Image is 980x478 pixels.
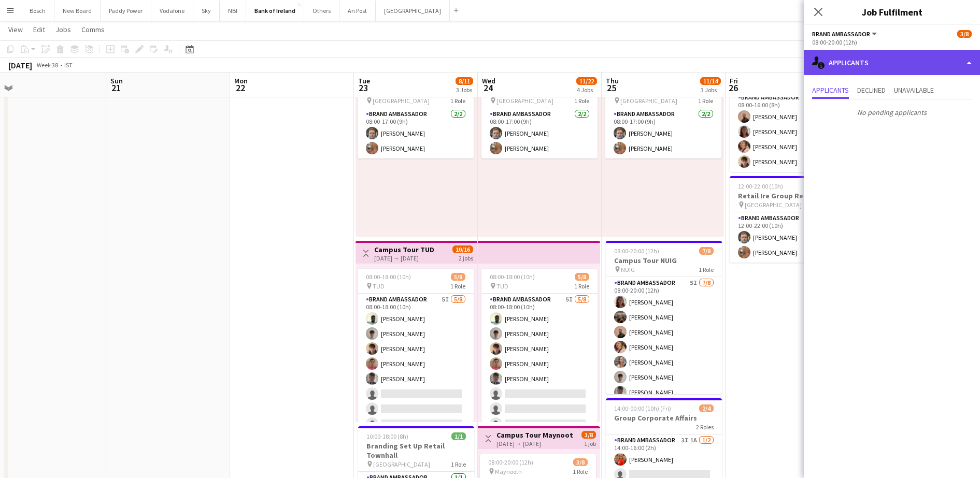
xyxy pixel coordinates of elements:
span: 1/1 [451,432,466,440]
span: 1 Role [574,97,589,105]
app-job-card: 08:00-18:00 (10h)5/8 TUD1 RoleBrand Ambassador5I5/808:00-18:00 (10h)[PERSON_NAME][PERSON_NAME][PE... [481,269,598,422]
app-job-card: 08:00-17:00 (9h)2/2 [GEOGRAPHIC_DATA]1 RoleBrand Ambassador2/208:00-17:00 (9h)[PERSON_NAME][PERSO... [605,83,721,158]
span: 3/8 [957,30,972,38]
span: Wed [482,76,495,85]
h3: Group Corporate Affairs [606,413,722,423]
a: Comms [77,23,109,36]
app-job-card: 08:00-20:00 (12h)7/8Campus Tour NUIG NUIG1 RoleBrand Ambassador5I7/808:00-20:00 (12h)[PERSON_NAME... [606,241,722,394]
app-job-card: 08:00-18:00 (10h)5/8 TUD1 RoleBrand Ambassador5I5/808:00-18:00 (10h)[PERSON_NAME][PERSON_NAME][PE... [358,269,474,422]
button: Bosch [21,1,54,21]
h3: Campus Tour Maynooth [496,430,574,440]
button: Brand Ambassador [812,30,878,38]
a: Edit [29,23,49,36]
span: 26 [728,82,738,94]
span: Sun [110,76,123,85]
app-card-role: Brand Ambassador2/212:00-22:00 (10h)[PERSON_NAME][PERSON_NAME] [730,212,846,263]
span: View [8,25,23,34]
span: Thu [606,76,619,85]
span: 10:00-18:00 (8h) [366,432,408,440]
span: [GEOGRAPHIC_DATA] [745,201,802,209]
div: 2 jobs [459,253,473,262]
div: 3 Jobs [701,86,720,94]
button: Sky [193,1,220,21]
app-job-card: 08:00-16:00 (8h)4/4Group Finance Townhall RDS1 RoleBrand Ambassador4/408:00-16:00 (8h)[PERSON_NAM... [730,55,846,172]
span: Week 38 [34,61,60,69]
app-job-card: 08:00-17:00 (9h)2/2 [GEOGRAPHIC_DATA]1 RoleBrand Ambassador2/208:00-17:00 (9h)[PERSON_NAME][PERSO... [358,83,474,158]
button: Vodafone [151,1,193,21]
span: 11/14 [700,77,721,85]
h3: Job Fulfilment [804,5,980,19]
h3: Campus Tour TUD [374,245,434,254]
app-card-role: Brand Ambassador2/208:00-17:00 (9h)[PERSON_NAME][PERSON_NAME] [605,108,721,158]
div: [DATE] [8,60,32,70]
span: Tue [358,76,370,85]
span: Brand Ambassador [812,30,870,38]
button: An Post [339,1,376,21]
span: 23 [357,82,370,94]
app-card-role: Brand Ambassador5I5/808:00-18:00 (10h)[PERSON_NAME][PERSON_NAME][PERSON_NAME][PERSON_NAME][PERSON... [358,294,474,434]
app-card-role: Brand Ambassador5I7/808:00-20:00 (12h)[PERSON_NAME][PERSON_NAME][PERSON_NAME][PERSON_NAME][PERSON... [606,277,722,417]
h3: Branding Set Up Retail Townhall [358,441,474,460]
span: Applicants [812,86,849,94]
span: [GEOGRAPHIC_DATA] [373,460,430,468]
div: Applicants [804,50,980,75]
p: No pending applicants [804,104,980,121]
span: 2/4 [699,404,714,412]
span: 08:00-18:00 (10h) [366,273,411,281]
span: TUD [496,282,508,290]
span: 1 Role [574,282,589,290]
button: Others [304,1,339,21]
span: 21 [109,82,123,94]
h3: Retail Ire Group Rec [730,191,846,200]
span: 12:00-22:00 (10h) [738,182,783,190]
span: 1 Role [450,97,465,105]
div: [DATE] → [DATE] [374,254,434,262]
app-job-card: 08:00-17:00 (9h)2/2 [GEOGRAPHIC_DATA]1 RoleBrand Ambassador2/208:00-17:00 (9h)[PERSON_NAME][PERSO... [481,83,598,158]
span: [GEOGRAPHIC_DATA] [496,97,553,105]
span: 14:00-00:00 (10h) (Fri) [614,404,671,412]
app-card-role: Brand Ambassador2/208:00-17:00 (9h)[PERSON_NAME][PERSON_NAME] [358,108,474,158]
span: 5/8 [575,273,589,281]
h3: Campus Tour NUIG [606,256,722,265]
span: Maynooth [495,468,522,475]
app-card-role: Brand Ambassador4/408:00-16:00 (8h)[PERSON_NAME][PERSON_NAME][PERSON_NAME][PERSON_NAME] [730,92,846,172]
span: NUIG [621,266,635,273]
div: 1 job [584,439,596,447]
span: Fri [730,76,738,85]
span: [GEOGRAPHIC_DATA] [373,97,430,105]
span: 3/8 [573,458,588,466]
span: 1 Role [573,468,588,475]
span: Comms [81,25,105,34]
div: [DATE] → [DATE] [496,440,574,447]
button: New Board [54,1,101,21]
span: 08:00-18:00 (10h) [490,273,535,281]
span: TUD [373,282,385,290]
span: 24 [480,82,495,94]
span: Jobs [55,25,71,34]
div: 4 Jobs [577,86,596,94]
div: 3 Jobs [456,86,473,94]
button: [GEOGRAPHIC_DATA] [376,1,450,21]
span: 1 Role [451,460,466,468]
span: 10/16 [452,245,473,253]
span: 08:00-20:00 (12h) [614,247,659,255]
div: IST [64,61,73,69]
span: 22 [233,82,248,94]
span: Mon [234,76,248,85]
button: Bank of Ireland [246,1,304,21]
span: 08:00-20:00 (12h) [488,458,533,466]
app-job-card: 12:00-22:00 (10h)2/2Retail Ire Group Rec [GEOGRAPHIC_DATA]1 RoleBrand Ambassador2/212:00-22:00 (1... [730,176,846,263]
div: 08:00-20:00 (12h) [812,38,972,46]
span: 11/22 [576,77,597,85]
span: Declined [857,86,886,94]
span: Edit [33,25,45,34]
span: 3/8 [581,431,596,439]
